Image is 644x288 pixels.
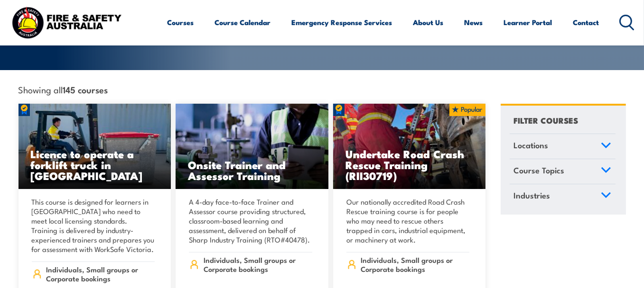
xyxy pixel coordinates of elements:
strong: 145 courses [63,83,108,96]
a: Locations [510,134,616,159]
a: Onsite Trainer and Assessor Training [176,104,328,189]
img: Road Crash Rescue Training [333,104,486,189]
img: Safety For Leaders [176,104,328,189]
span: Individuals, Small groups or Corporate bookings [204,255,312,273]
span: Course Topics [514,164,565,177]
a: Undertake Road Crash Rescue Training (RII30719) [333,104,486,189]
h3: Onsite Trainer and Assessor Training [188,159,316,181]
h3: Undertake Road Crash Rescue Training (RII30719) [345,148,474,181]
h4: FILTER COURSES [514,114,579,126]
span: Individuals, Small groups or Corporate bookings [361,255,469,273]
a: Industries [510,184,616,209]
a: Courses [168,11,194,34]
span: Locations [514,139,549,152]
span: Individuals, Small groups or Corporate bookings [46,265,155,283]
a: Learner Portal [504,11,552,34]
a: About Us [413,11,444,34]
p: A 4-day face-to-face Trainer and Assessor course providing structured, classroom-based learning a... [189,197,312,244]
span: Showing all [19,84,108,94]
a: Course Calendar [215,11,271,34]
a: Emergency Response Services [292,11,392,34]
img: Licence to operate a forklift truck Training [19,104,171,189]
a: Contact [573,11,599,34]
a: News [465,11,483,34]
span: Industries [514,189,551,202]
h3: Licence to operate a forklift truck in [GEOGRAPHIC_DATA] [31,148,159,181]
a: Course Topics [510,159,616,184]
a: Licence to operate a forklift truck in [GEOGRAPHIC_DATA] [19,104,171,189]
p: This course is designed for learners in [GEOGRAPHIC_DATA] who need to meet local licensing standa... [32,197,155,254]
p: Our nationally accredited Road Crash Rescue training course is for people who may need to rescue ... [346,197,470,244]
